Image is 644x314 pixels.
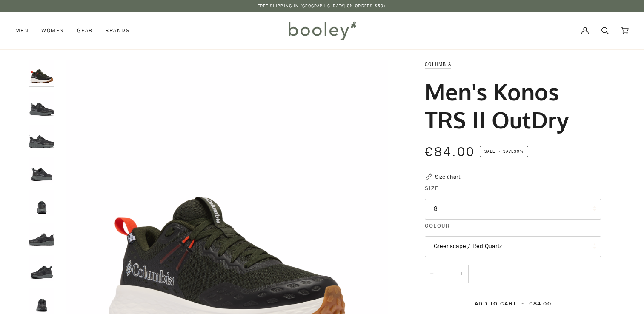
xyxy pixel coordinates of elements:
[425,143,475,161] span: €84.00
[41,26,64,35] span: Women
[519,300,527,308] span: •
[425,265,469,284] input: Quantity
[285,18,359,43] img: Booley
[29,60,54,85] img: Columbia Men's Konos TRS II OutDry Greenscape / Red Quartz - Booley Galway
[425,184,439,193] span: Size
[425,236,601,257] button: Greenscape / Red Quartz
[105,26,130,35] span: Brands
[480,146,528,157] span: Save
[435,172,460,181] div: Size chart
[514,148,523,154] span: 30%
[77,26,93,35] span: Gear
[15,26,29,35] span: Men
[425,199,601,220] button: 8
[425,60,451,68] a: Columbia
[425,221,450,230] span: Colour
[29,125,54,150] img: Columbia Men's Konos TRS II OutDry Black / Grill - Booley Galway
[35,12,70,49] a: Women
[15,12,35,49] a: Men
[484,148,495,154] span: Sale
[425,265,438,284] button: −
[29,223,54,248] img: Columbia Men's Konos TRS II OutDry Black / Grill - Booley Galway
[29,288,54,314] img: Columbia Men's Konos TRS II OutDry Black / Grill - Booley Galway
[475,300,517,308] span: Add to Cart
[29,255,54,281] img: Columbia Men's Konos TRS II OutDry Black / Grill - Booley Galway
[496,148,503,154] em: •
[258,3,387,9] p: Free Shipping in [GEOGRAPHIC_DATA] on Orders €50+
[99,12,136,49] a: Brands
[455,265,469,284] button: +
[29,190,54,216] img: Columbia Men's Konos TRS II OutDry Black / Grill - Booley Galway
[29,92,54,118] img: Columbia Men's Konos TRS II OutDry Black / Grill - Booley Galway
[529,300,551,308] span: €84.00
[425,77,595,134] h1: Men's Konos TRS II OutDry
[71,12,99,49] a: Gear
[29,157,54,183] img: Columbia Men's Konos TRS II OutDry Black / Grill - Booley Galway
